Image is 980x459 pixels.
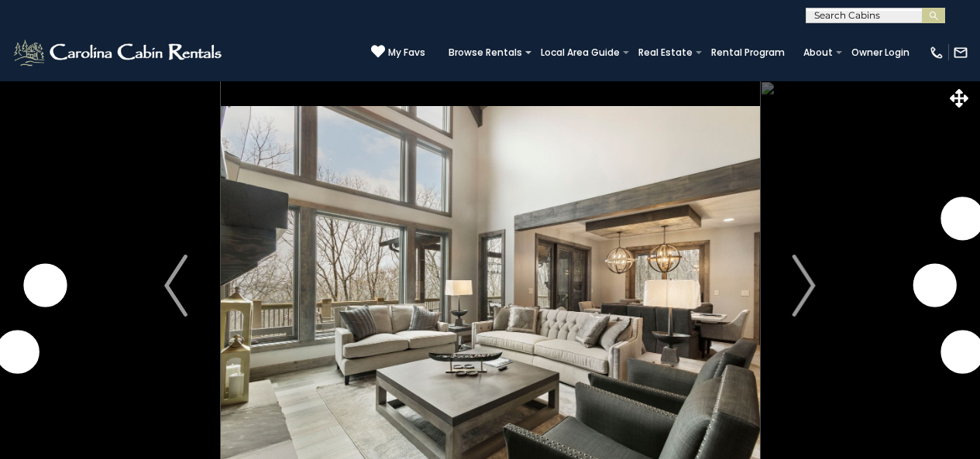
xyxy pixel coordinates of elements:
[533,42,628,63] a: Local Area Guide
[793,255,816,317] img: arrow
[388,46,425,60] span: My Favs
[796,42,841,63] a: About
[371,44,425,60] a: My Favs
[441,42,530,63] a: Browse Rentals
[703,42,793,63] a: Rental Program
[12,37,226,68] img: White-1-2.png
[929,45,944,60] img: phone-regular-white.png
[164,255,187,317] img: arrow
[953,45,968,60] img: mail-regular-white.png
[631,42,700,63] a: Real Estate
[844,42,917,63] a: Owner Login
